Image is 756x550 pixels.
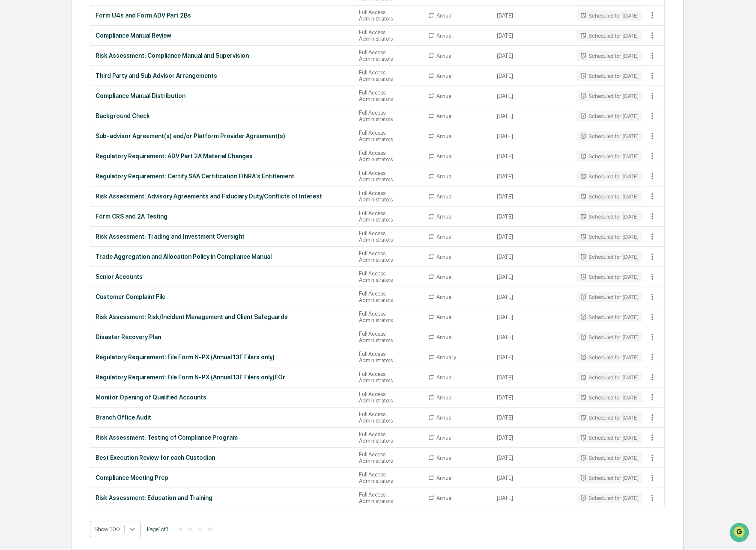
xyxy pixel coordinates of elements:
[29,74,112,81] div: We're offline, we'll be back soon
[577,111,642,121] div: Scheduled for [DATE]
[359,69,418,82] div: Full Access Administrators
[492,448,571,468] td: [DATE]
[436,234,452,240] div: Annual
[492,347,571,367] td: [DATE]
[96,32,349,39] div: Compliance Manual Review
[577,332,642,342] div: Scheduled for [DATE]
[96,253,349,260] div: Trade Aggregation and Allocation Policy in Compliance Manual
[5,104,59,120] a: 🖐️Preclearance
[359,391,418,404] div: Full Access Administrators
[359,331,418,343] div: Full Access Administrators
[492,166,571,186] td: [DATE]
[359,49,418,62] div: Full Access Administrators
[96,454,349,461] div: Best Execution Review for each Custodian
[9,125,15,132] div: 🔎
[577,191,642,201] div: Scheduled for [DATE]
[492,247,571,267] td: [DATE]
[196,526,204,533] button: >
[492,387,571,408] td: [DATE]
[96,494,349,501] div: Risk Assessment: Education and Training
[146,68,156,78] button: Start new chat
[492,408,571,428] td: [DATE]
[729,522,752,545] iframe: Open customer support
[436,193,452,200] div: Annual
[175,526,185,533] button: |<
[577,493,642,503] div: Scheduled for [DATE]
[359,29,418,42] div: Full Access Administrators
[359,351,418,364] div: Full Access Administrators
[492,126,571,146] td: [DATE]
[96,72,349,79] div: Third Party and Sub Advisor Arrangements
[436,475,452,481] div: Annual
[359,230,418,243] div: Full Access Administrators
[577,211,642,222] div: Scheduled for [DATE]
[359,89,418,102] div: Full Access Administrators
[359,109,418,122] div: Full Access Administrators
[577,352,642,362] div: Scheduled for [DATE]
[359,290,418,303] div: Full Access Administrators
[59,104,110,120] a: 🗄️Attestations
[96,273,349,280] div: Senior Accounts
[577,392,642,402] div: Scheduled for [DATE]
[359,150,418,163] div: Full Access Administrators
[359,431,418,444] div: Full Access Administrators
[492,106,571,126] td: [DATE]
[96,173,349,180] div: Regulatory Requirement: Certify SAA Certification FINRA's Entitlement
[436,73,452,79] div: Annual
[436,113,452,119] div: Annual
[359,471,418,484] div: Full Access Administrators
[577,231,642,242] div: Scheduled for [DATE]
[96,12,349,19] div: Form U4s and Form ADV Part 2Bs
[492,307,571,327] td: [DATE]
[359,9,418,22] div: Full Access Administrators
[436,173,452,180] div: Annual
[359,371,418,384] div: Full Access Administrators
[96,394,349,401] div: Monitor Opening of Qualified Accounts
[359,310,418,323] div: Full Access Administrators
[436,53,452,59] div: Annual
[62,109,69,115] div: 🗄️
[96,374,349,381] div: Regulatory Requirement: File Form N-PX (Annual 13F Filers only)FOr
[436,354,456,361] div: Annually
[96,52,349,59] div: Risk Assessment: Compliance Manual and Supervision
[96,313,349,320] div: Risk Assessment: Risk/Incident Management and Client Safeguards
[577,272,642,282] div: Scheduled for [DATE]
[436,33,452,39] div: Annual
[359,250,418,263] div: Full Access Administrators
[577,372,642,382] div: Scheduled for [DATE]
[96,414,349,421] div: Branch Office Audit
[359,491,418,504] div: Full Access Administrators
[492,428,571,448] td: [DATE]
[436,314,452,320] div: Annual
[577,251,642,262] div: Scheduled for [DATE]
[9,18,156,32] p: How can we help?
[96,92,349,99] div: Compliance Manual Distribution
[492,6,571,26] td: [DATE]
[492,227,571,247] td: [DATE]
[436,12,452,19] div: Annual
[492,146,571,166] td: [DATE]
[17,108,55,116] span: Preclearance
[436,334,452,340] div: Annual
[96,193,349,200] div: Risk Assessment: Advisory Agreements and Fiduciary Duty/Conflicts of Interest
[436,294,452,300] div: Annual
[492,287,571,307] td: [DATE]
[577,151,642,161] div: Scheduled for [DATE]
[492,26,571,46] td: [DATE]
[17,124,54,133] span: Data Lookup
[71,108,106,116] span: Attestations
[9,65,24,81] img: 1746055101610-c473b297-6a78-478c-a979-82029cc54cd1
[436,93,452,99] div: Annual
[60,145,104,151] a: Powered byPylon
[436,213,452,220] div: Annual
[206,526,215,533] button: >|
[577,473,642,483] div: Scheduled for [DATE]
[359,451,418,464] div: Full Access Administrators
[577,30,642,41] div: Scheduled for [DATE]
[96,213,349,220] div: Form CRS and 2A Testing
[96,474,349,481] div: Compliance Meeting Prep
[436,153,452,160] div: Annual
[29,65,140,74] div: Start new chat
[147,526,168,532] span: Page 1 of 1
